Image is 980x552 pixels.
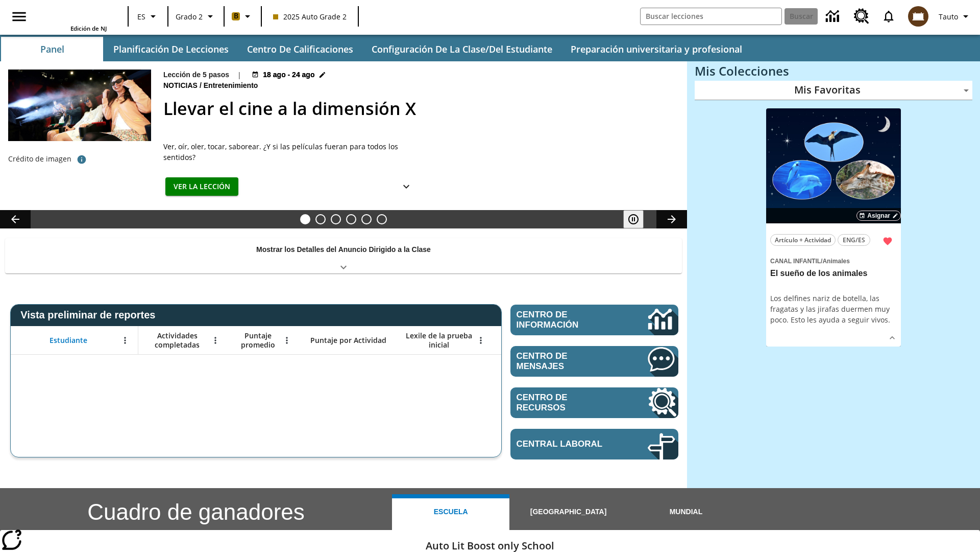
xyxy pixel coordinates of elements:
button: Centro de calificaciones [239,37,361,61]
div: Ver, oír, oler, tocar, saborear. ¿Y si las películas fueran para todos los sentidos? [163,141,419,163]
span: | [237,70,241,80]
h3: El sueño de los animales [770,268,897,279]
a: Centro de mensajes [510,346,678,377]
button: Ver la lección [165,177,238,196]
p: Lección de 5 pasos [163,70,229,80]
span: Canal Infantil [770,258,821,265]
button: Diapositiva 6 Una idea, mucho trabajo [377,214,387,224]
span: / [821,258,822,265]
p: Crédito de imagen [8,154,71,164]
button: Diapositiva 1 Llevar el cine a la dimensión X [300,214,310,224]
span: B [234,10,238,22]
button: Diapositiva 4 ¿Los autos del futuro? [346,214,356,224]
button: Mundial [627,494,745,530]
button: [GEOGRAPHIC_DATA] [509,494,627,530]
span: Artículo + Actividad [775,235,831,245]
a: Centro de recursos, Se abrirá en una pestaña nueva. [848,3,875,30]
span: 2025 Auto Grade 2 [273,11,347,22]
button: ENG/ES [838,234,870,246]
span: Puntaje promedio [233,331,282,350]
img: avatar image [908,6,928,27]
button: Configuración de la clase/del estudiante [363,37,560,61]
span: Edición de NJ [70,25,107,32]
div: Pausar [623,210,654,228]
button: Diapositiva 5 ¿Cuál es la gran idea? [361,214,372,224]
button: Preparación universitaria y profesional [562,37,750,61]
a: Centro de información [510,305,678,335]
button: Diapositiva 3 Modas que pasaron de moda [331,214,341,224]
h3: Mis Colecciones [695,64,972,78]
p: Mostrar los Detalles del Anuncio Dirigido a la Clase [256,244,431,255]
button: Asignar Elegir fechas [856,211,901,221]
button: Remover de Favoritas [878,232,897,250]
span: Actividades completadas [143,331,211,350]
h2: Llevar el cine a la dimensión X [163,96,675,122]
span: Centro de recursos [517,393,617,413]
span: Central laboral [517,439,617,449]
button: Carrusel de lecciones, seguir [656,210,687,228]
span: ENG/ES [843,235,865,245]
button: Lenguaje: ES, Selecciona un idioma [132,7,164,26]
button: Planificación de lecciones [105,37,237,61]
span: 18 ago - 24 ago [263,70,314,80]
span: Animales [822,258,849,265]
div: lesson details [766,108,901,347]
a: Centro de información [820,3,848,31]
span: Tema: Canal Infantil/Animales [770,255,897,266]
button: Escoja un nuevo avatar [902,3,935,30]
button: Diapositiva 2 ¿Lo quieres con papas fritas? [315,214,326,224]
button: Abrir menú [473,333,488,348]
button: Ver más [885,330,900,346]
button: Pausar [623,210,644,228]
button: Ver más [396,177,416,196]
button: Grado: Grado 2, Elige un grado [171,7,220,26]
button: Abrir menú [279,333,295,348]
div: Mostrar los Detalles del Anuncio Dirigido a la Clase [5,238,682,273]
button: Abrir menú [117,333,133,348]
div: Los delfines nariz de botella, las fragatas y las jirafas duermen muy poco. Esto les ayuda a segu... [770,293,897,325]
div: Mis Favoritas [695,81,972,100]
button: 18 ago - 24 ago Elegir fechas [250,70,328,80]
img: El panel situado frente a los asientos rocía con agua nebulizada al feliz público en un cine equi... [8,70,151,141]
span: Noticias [163,80,200,91]
a: Centro de recursos, Se abrirá en una pestaña nueva. [510,387,678,418]
a: Portada [40,4,107,25]
span: Lexile de la prueba inicial [402,331,476,350]
span: Asignar [867,211,890,220]
span: Tauto [939,11,958,22]
a: Central laboral [510,429,678,459]
span: Puntaje por Actividad [310,336,386,345]
button: Perfil/Configuración [935,7,976,26]
span: Centro de mensajes [517,351,617,372]
span: Centro de información [517,310,613,330]
span: Grado 2 [176,11,203,22]
button: Abrir menú [208,333,223,348]
button: Artículo + Actividad [770,234,836,246]
span: ES [137,11,145,22]
span: Vista preliminar de reportes [20,309,160,321]
button: Escuela [392,494,509,530]
a: Notificaciones [875,3,902,30]
input: Buscar campo [641,8,781,25]
button: Abrir el menú lateral [4,2,34,32]
span: / [200,81,202,89]
button: Crédito de foto: The Asahi Shimbun vía Getty Images [71,150,92,169]
div: Portada [40,3,107,32]
button: Panel [1,37,103,61]
span: Estudiante [50,336,87,345]
span: Entretenimiento [204,80,260,91]
button: Boost El color de la clase es anaranjado claro. Cambiar el color de la clase. [228,7,258,26]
